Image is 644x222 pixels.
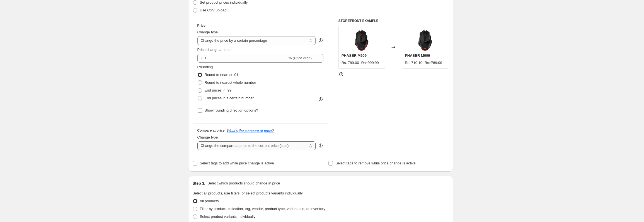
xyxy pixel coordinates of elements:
[227,129,274,133] button: What's the compare at price?
[289,56,312,60] span: % (Price drop)
[205,108,258,112] span: Show rounding direction options?
[318,38,323,43] div: help
[205,80,256,85] span: Round to nearest whole number
[405,60,422,66] div: Rs. 710.10
[200,161,274,165] span: Select tags to add while price change is active
[414,29,436,51] img: M609_80x.png
[338,19,449,23] h6: STOREFRONT EXAMPLE
[335,161,416,165] span: Select tags to remove while price change is active
[197,65,213,69] span: Rounding
[207,181,280,186] p: Select which products should change in price
[197,48,232,52] span: Price change amount
[197,30,218,34] span: Change type
[193,181,205,186] h2: Step 3.
[205,73,238,77] span: Round to nearest .01
[205,88,232,92] span: End prices in .99
[200,0,248,4] span: Set product prices individually
[200,8,227,12] span: Use CSV upload
[405,53,430,58] span: PHASER M609
[197,23,205,28] h3: Price
[200,207,325,211] span: Filter by product, collection, tag, vendor, product type, variant title, or inventory
[200,214,255,219] span: Select product variants individually
[342,53,367,58] span: PHASER M609
[197,135,218,139] span: Change type
[350,29,373,51] img: M609_80x.png
[197,128,225,133] h3: Compare at price
[318,143,323,148] div: help
[342,60,359,66] div: Rs. 789.00
[425,60,442,66] strike: Rs. 789.00
[197,54,287,63] input: -15
[200,199,219,203] span: All products
[361,60,379,66] strike: Rs. 990.00
[205,96,254,100] span: End prices in a certain number
[193,191,303,195] span: Select all products, use filters, or select products variants individually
